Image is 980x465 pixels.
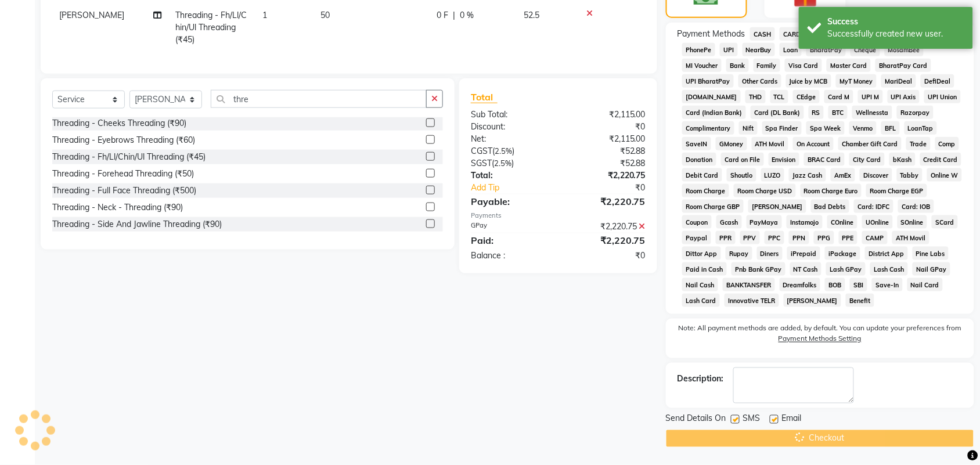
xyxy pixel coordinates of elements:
span: Room Charge EGP [866,184,927,197]
div: Payments [471,211,646,221]
div: Threading - Side And Jawline Threading (₹90) [52,218,222,230]
div: Threading - Eyebrows Threading (₹60) [52,134,195,146]
span: Innovative TELR [725,294,779,307]
span: Threading - Fh/Ll/Chin/Ul Threading (₹45) [175,10,247,45]
div: GPay [462,221,559,233]
span: BTC [828,106,848,119]
span: Other Cards [738,74,781,88]
span: SaveIN [682,137,711,150]
span: bKash [889,153,916,166]
label: Note: All payment methods are added, by default. You can update your preferences from [678,323,963,349]
span: Email [782,413,802,427]
span: Nail Card [907,278,943,291]
span: PPC [765,231,784,244]
span: Card: IOB [898,200,934,213]
span: [PERSON_NAME] [59,10,124,20]
span: LoanTap [905,121,938,135]
div: Net: [462,133,559,145]
span: 52.5 [524,10,539,20]
span: Complimentary [682,121,734,135]
span: | [453,9,455,21]
span: Payment Methods [678,28,745,40]
span: Instamojo [787,215,823,229]
span: UPI Axis [888,90,920,103]
div: Sub Total: [462,109,559,121]
span: GMoney [716,137,747,150]
div: ₹0 [558,250,654,262]
label: Payment Methods Setting [779,334,862,344]
span: 2.5% [494,158,511,168]
span: PPN [789,231,809,244]
span: Jazz Cash [789,168,826,182]
div: Total: [462,170,559,182]
div: ₹2,220.75 [558,233,654,247]
span: iPrepaid [787,247,820,260]
span: Spa Finder [762,121,802,135]
span: UPI BharatPay [682,74,734,88]
span: ATH Movil [752,137,789,150]
div: Threading - Full Face Threading (₹500) [52,185,196,197]
span: Online W [927,168,962,182]
span: Card (Indian Bank) [682,106,746,119]
span: PPG [814,231,834,244]
span: Family [754,59,781,72]
span: 1 [262,10,267,20]
span: City Card [849,153,885,166]
span: District App [865,247,908,260]
span: Dittor App [682,247,721,260]
span: BFL [881,121,900,135]
span: BharatPay Card [875,59,931,72]
span: PPE [839,231,858,244]
span: Envision [769,153,800,166]
span: 0 F [437,9,448,21]
span: Debit Card [682,168,722,182]
span: UPI M [858,90,883,103]
span: Room Charge [682,184,729,197]
span: Bad Debts [811,200,850,213]
span: AmEx [831,168,855,182]
span: BRAC Card [804,153,845,166]
span: THD [745,90,766,103]
span: Room Charge Euro [801,184,862,197]
span: Lash Cash [870,262,908,276]
div: Threading - Cheeks Threading (₹90) [52,117,186,129]
span: Bank [726,59,749,72]
span: UOnline [862,215,893,229]
span: PhonePe [682,43,715,56]
div: ( ) [462,157,559,170]
span: CGST [471,146,492,156]
div: ₹2,220.75 [558,194,654,208]
span: Diners [757,247,783,260]
span: Pine Labs [913,247,949,260]
a: Add Tip [462,182,574,194]
div: Description: [678,373,724,385]
span: Save-In [872,278,903,291]
div: Paid: [462,233,559,247]
span: Room Charge GBP [682,200,744,213]
div: Threading - Forehead Threading (₹50) [52,168,194,180]
div: ₹2,220.75 [558,221,654,233]
div: ₹52.88 [558,145,654,157]
div: Discount: [462,121,559,133]
span: Spa Week [806,121,845,135]
div: ₹2,115.00 [558,133,654,145]
span: LUZO [761,168,785,182]
div: Payable: [462,194,559,208]
span: Rupay [726,247,752,260]
span: 50 [320,10,330,20]
div: ₹0 [558,121,654,133]
span: CARD [780,27,805,41]
span: Credit Card [920,153,962,166]
span: Lash GPay [826,262,866,276]
span: Juice by MCB [786,74,832,88]
span: SCard [932,215,958,229]
span: TCL [770,90,789,103]
span: Chamber Gift Card [838,137,902,150]
span: Cheque [851,43,880,56]
span: iPackage [825,247,860,260]
span: Venmo [849,121,877,135]
span: SBI [850,278,867,291]
span: Master Card [827,59,871,72]
div: Threading - Neck - Threading (₹90) [52,201,183,214]
span: NearBuy [743,43,776,56]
